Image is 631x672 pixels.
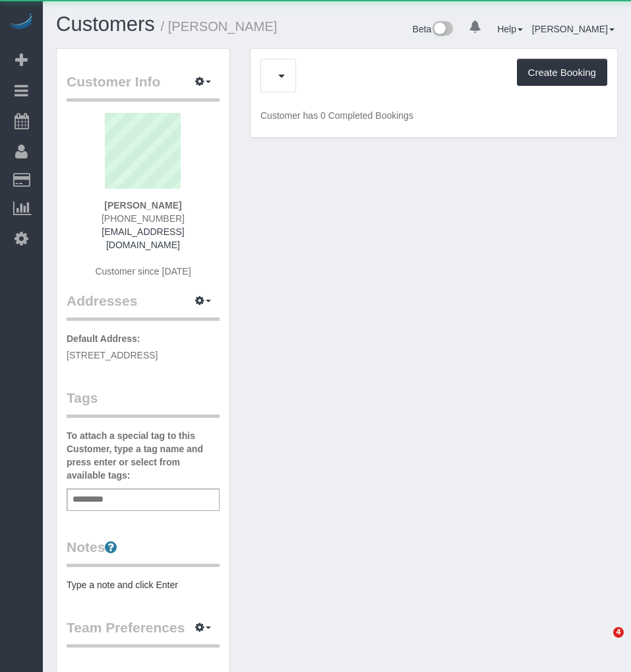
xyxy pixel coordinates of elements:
pre: Type a note and click Enter [67,578,220,591]
button: Create Booking [517,59,607,86]
span: Customer since [DATE] [95,266,191,277]
span: [STREET_ADDRESS] [67,350,158,360]
legend: Notes [67,537,220,567]
iframe: Intercom live chat [586,627,618,659]
span: 4 [613,627,624,638]
a: [PERSON_NAME] [532,24,615,34]
a: Customers [56,13,155,36]
img: New interface [431,21,453,38]
small: / [PERSON_NAME] [161,19,278,34]
a: Beta [413,24,454,34]
legend: Team Preferences [67,618,220,648]
label: Default Address: [67,332,140,345]
legend: Tags [67,388,220,418]
a: Help [497,24,523,34]
label: To attach a special tag to this Customer, type a tag name and press enter or select from availabl... [67,429,220,482]
img: Automaid Logo [8,13,34,32]
strong: [PERSON_NAME] [104,200,181,211]
legend: Customer Info [67,72,220,102]
a: [EMAIL_ADDRESS][DOMAIN_NAME] [102,226,184,250]
p: Customer has 0 Completed Bookings [260,109,607,122]
span: [PHONE_NUMBER] [102,213,185,224]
